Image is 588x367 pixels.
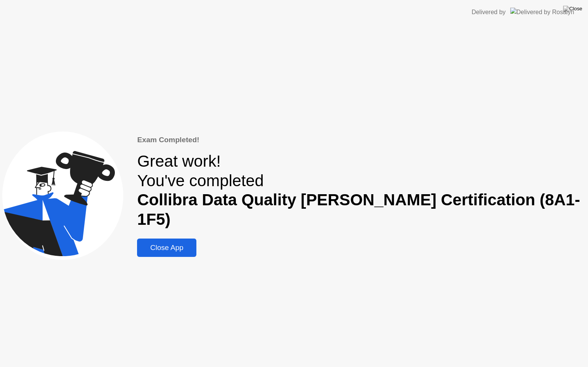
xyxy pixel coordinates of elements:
div: Great work! You've completed [137,152,586,229]
img: Delivered by Rosalyn [510,8,574,16]
div: Close App [139,244,194,252]
button: Close App [137,239,196,257]
div: Delivered by [472,8,506,17]
img: Close [563,6,582,12]
div: Exam Completed! [137,135,586,146]
b: Collibra Data Quality [PERSON_NAME] Certification (8A1-1F5) [137,191,580,228]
